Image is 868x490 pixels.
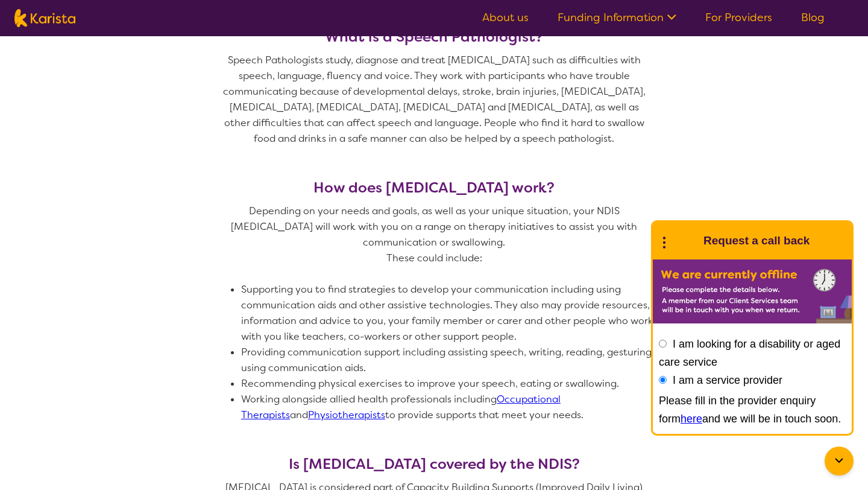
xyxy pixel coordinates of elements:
[672,229,696,253] img: Karista
[241,345,675,376] li: Providing communication support including assisting speech, writing, reading, gesturing and using...
[241,282,675,345] li: Supporting you to find strategies to develop your communication including using communication aid...
[231,205,640,264] span: Depending on your needs and goals, as well as your unique situation, your NDIS [MEDICAL_DATA] wil...
[217,52,651,147] p: Speech Pathologists study, diagnose and treat [MEDICAL_DATA] such as difficulties with speech, la...
[217,28,651,45] h3: What is a Speech Pathologist?
[14,9,75,27] img: Karista logo
[659,392,846,428] div: Please fill in the provider enquiry form and we will be in touch soon.
[482,10,529,25] a: About us
[705,10,772,25] a: For Providers
[659,338,840,368] label: I am looking for a disability or aged care service
[241,376,675,392] li: Recommending physical exercises to improve your speech, eating or swallowing.
[558,10,676,25] a: Funding Information
[217,179,651,196] h3: How does [MEDICAL_DATA] work?
[308,409,385,421] a: Physiotherapists
[703,232,810,250] h1: Request a call back
[801,10,825,25] a: Blog
[653,259,852,323] img: Karista offline chat form to request call back
[241,392,675,423] li: Working alongside allied health professionals including and to provide supports that meet your ne...
[681,413,702,425] a: here
[673,374,782,386] label: I am a service provider
[217,456,651,472] h3: Is [MEDICAL_DATA] covered by the NDIS?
